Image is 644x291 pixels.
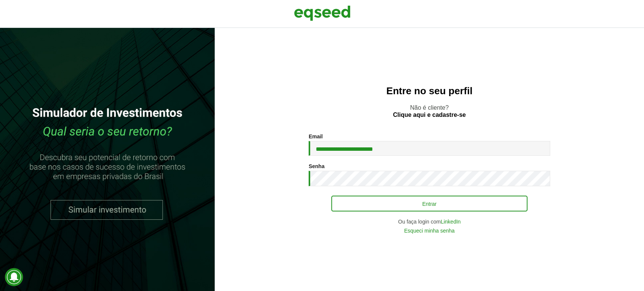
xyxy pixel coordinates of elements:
h2: Entre no seu perfil [230,86,629,96]
img: EqSeed Logo [294,4,350,23]
p: Não é cliente? [230,104,629,118]
div: Ou faça login com [309,219,550,224]
a: LinkedIn [441,219,461,224]
label: Senha [309,164,324,169]
button: Entrar [331,196,527,211]
a: Esqueci minha senha [404,228,455,233]
a: Clique aqui e cadastre-se [393,112,466,118]
label: Email [309,134,323,139]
